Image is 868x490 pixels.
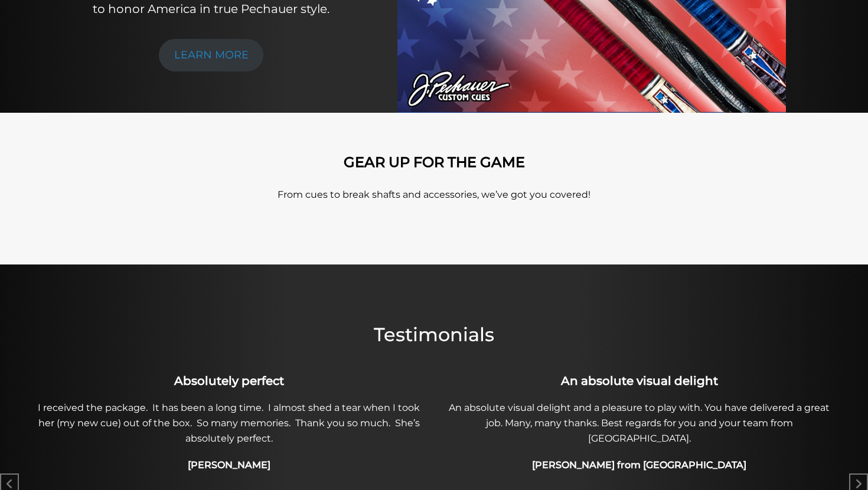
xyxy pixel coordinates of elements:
[440,400,838,446] p: An absolute visual delight and a pleasure to play with. You have delivered a great job. Many, man...
[440,458,838,472] h4: [PERSON_NAME] from [GEOGRAPHIC_DATA]
[159,39,264,71] a: LEARN MORE
[440,371,838,478] div: 2 / 49
[440,372,838,390] h3: An absolute visual delight
[30,458,428,472] h4: [PERSON_NAME]
[30,372,428,390] h3: Absolutely perfect
[344,153,525,171] strong: GEAR UP FOR THE GAME
[97,188,771,202] p: From cues to break shafts and accessories, we’ve got you covered!
[30,400,428,446] p: I received the package. It has been a long time. I almost shed a tear when I took her (my new cue...
[30,371,428,478] div: 1 / 49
